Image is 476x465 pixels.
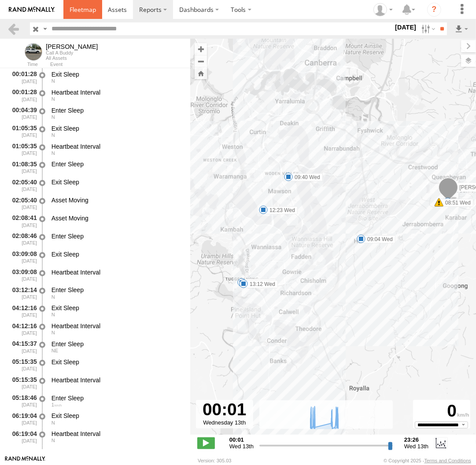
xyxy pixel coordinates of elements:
div: Helen Mason [370,3,396,16]
div: Enter Sleep [52,232,182,240]
div: 00:01:28 [DATE] [7,87,38,103]
div: 04:15:37 [DATE] [7,339,38,355]
a: Terms and Conditions [424,458,471,463]
div: 00:04:39 [DATE] [7,105,38,121]
div: 5 [443,198,452,206]
div: 02:08:46 [DATE] [7,231,38,247]
i: ? [427,3,441,17]
label: 09:04 Wed [361,235,395,243]
div: Enter Sleep [52,394,182,402]
div: Enter Sleep [52,160,182,168]
div: Exit Sleep [52,124,182,132]
div: All Assets [46,55,98,61]
div: Enter Sleep [52,340,182,348]
div: 05:15:35 [DATE] [7,357,38,373]
div: 04:12:16 [DATE] [7,321,38,337]
label: 12:43 Wed [242,279,276,287]
div: 05:18:46 [DATE] [7,393,38,409]
strong: 00:01 [229,436,254,443]
div: 01:05:35 [DATE] [7,123,38,139]
div: 06:19:04 [DATE] [7,428,38,445]
div: 01:05:35 [DATE] [7,141,38,157]
div: 02:05:40 [DATE] [7,195,38,211]
span: Heading: 2 [52,150,55,156]
span: Wed 13th Aug 2025 [229,443,254,450]
div: Heartbeat Interval [52,430,182,438]
button: Zoom in [195,43,207,55]
span: Heading: 7 [52,96,55,102]
div: Time [7,62,38,67]
div: 03:09:08 [DATE] [7,267,38,283]
div: Exit Sleep [52,412,182,420]
div: 04:12:16 [DATE] [7,303,38,319]
div: Asset Moving [52,214,182,222]
div: 03:12:14 [DATE] [7,285,38,301]
img: rand-logo.svg [9,7,55,13]
div: Asset Moving [52,196,182,204]
label: 13:12 Wed [244,280,278,288]
div: 01:08:35 [DATE] [7,159,38,176]
button: Zoom Home [195,67,207,79]
div: Exit Sleep [52,178,182,186]
div: Heartbeat Interval [52,322,182,330]
div: 02:05:40 [DATE] [7,177,38,193]
div: 06:19:04 [DATE] [7,411,38,427]
div: Heartbeat Interval [52,143,182,150]
span: Heading: 4 [52,312,55,317]
div: 03:09:08 [DATE] [7,249,38,265]
label: Export results as... [454,22,469,35]
div: Exit Sleep [52,358,182,366]
span: Heading: 7 [52,420,55,425]
span: Heading: 4 [52,330,55,335]
span: Heading: 2 [52,114,55,120]
label: 09:40 Wed [288,173,323,181]
span: 1 [52,402,62,407]
div: Enter Sleep [52,448,182,456]
div: 06:22:10 [DATE] [7,447,38,463]
span: Heading: 2 [52,132,55,138]
div: Heartbeat Interval [52,88,182,96]
div: 0 [414,401,469,421]
strong: 23:26 [404,436,428,443]
label: 12:23 Wed [263,206,298,214]
span: Wed 13th Aug 2025 [404,443,428,450]
span: Heading: 29 [52,348,58,353]
div: Enter Sleep [52,286,182,294]
span: Heading: 7 [52,438,55,443]
div: © Copyright 2025 - [384,458,471,463]
a: Back to previous Page [7,22,20,35]
div: Exit Sleep [52,304,182,312]
label: 08:51 Wed [439,199,473,207]
div: Event [50,62,190,67]
div: 00:01:28 [DATE] [7,69,38,85]
div: Call A Buddy [46,50,98,55]
div: Heartbeat Interval [52,376,182,384]
span: Heading: 7 [52,78,55,84]
div: Heartbeat Interval [52,268,182,276]
div: Exit Sleep [52,70,182,78]
label: Search Filter Options [418,22,437,35]
div: Enter Sleep [52,106,182,114]
button: Zoom out [195,55,207,67]
label: Play/Stop [197,437,215,449]
span: Heading: 4 [52,294,55,300]
div: Andrew - View Asset History [46,43,98,50]
div: Exit Sleep [52,250,182,258]
a: Visit our Website [5,456,45,465]
div: 02:08:41 [DATE] [7,213,38,229]
label: Search Query [41,22,48,35]
label: [DATE] [393,22,418,32]
div: Version: 305.03 [198,458,231,463]
div: 05:15:35 [DATE] [7,375,38,391]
